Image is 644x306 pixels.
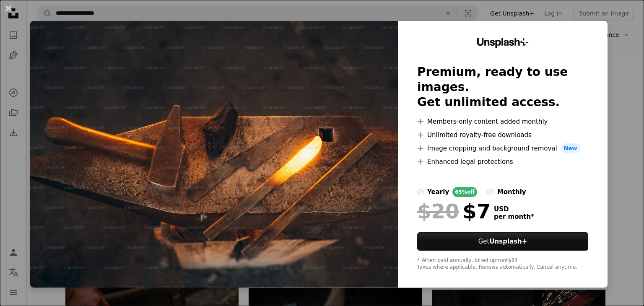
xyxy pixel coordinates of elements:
span: per month * [494,213,534,220]
li: Unlimited royalty-free downloads [417,130,588,140]
li: Image cropping and background removal [417,143,588,153]
div: 65% off [452,187,477,197]
h2: Premium, ready to use images. Get unlimited access. [417,65,588,110]
li: Members-only content added monthly [417,117,588,127]
div: yearly [427,187,449,197]
button: GetUnsplash+ [417,232,588,251]
input: monthly [487,189,494,195]
div: $7 [417,200,491,222]
span: $20 [417,200,459,222]
li: Enhanced legal protections [417,157,588,167]
div: * When paid annually, billed upfront $84 Taxes where applicable. Renews automatically. Cancel any... [417,257,588,271]
strong: Unsplash+ [489,238,527,245]
span: USD [494,205,534,213]
input: yearly65%off [417,189,424,195]
div: monthly [497,187,526,197]
span: New [561,143,581,153]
